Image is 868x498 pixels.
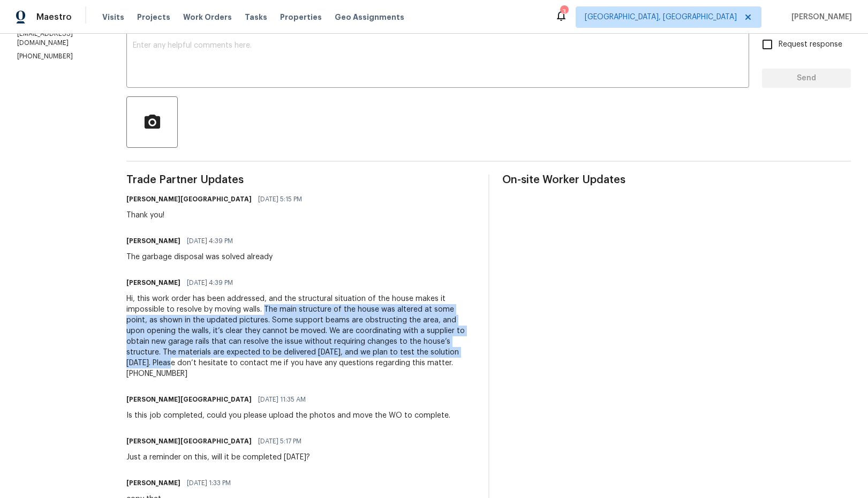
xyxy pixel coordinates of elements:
[102,12,124,22] span: Visits
[126,236,180,246] h6: [PERSON_NAME]
[126,293,475,379] div: Hi, this work order has been addressed, and the structural situation of the house makes it imposs...
[17,52,101,61] p: [PHONE_NUMBER]
[126,436,252,447] h6: [PERSON_NAME][GEOGRAPHIC_DATA]
[183,12,232,22] span: Work Orders
[187,478,231,488] span: [DATE] 1:33 PM
[126,252,273,262] div: The garbage disposal was solved already
[137,12,170,22] span: Projects
[126,410,450,421] div: Is this job completed, could you please upload the photos and move the WO to complete.
[258,194,302,205] span: [DATE] 5:15 PM
[560,6,568,17] div: 3
[126,210,308,221] div: Thank you!
[335,12,404,22] span: Geo Assignments
[126,175,475,185] span: Trade Partner Updates
[502,175,851,185] span: On-site Worker Updates
[187,277,233,288] span: [DATE] 4:39 PM
[126,194,252,205] h6: [PERSON_NAME][GEOGRAPHIC_DATA]
[36,12,72,22] span: Maestro
[126,452,310,463] div: Just a reminder on this, will it be completed [DATE]?
[126,277,180,288] h6: [PERSON_NAME]
[258,436,301,447] span: [DATE] 5:17 PM
[126,394,252,405] h6: [PERSON_NAME][GEOGRAPHIC_DATA]
[585,12,737,22] span: [GEOGRAPHIC_DATA], [GEOGRAPHIC_DATA]
[17,20,101,48] p: [PERSON_NAME][EMAIL_ADDRESS][DOMAIN_NAME]
[787,12,852,22] span: [PERSON_NAME]
[187,236,233,246] span: [DATE] 4:39 PM
[126,478,180,488] h6: [PERSON_NAME]
[245,13,267,21] span: Tasks
[280,12,322,22] span: Properties
[258,394,306,405] span: [DATE] 11:35 AM
[779,39,842,50] span: Request response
